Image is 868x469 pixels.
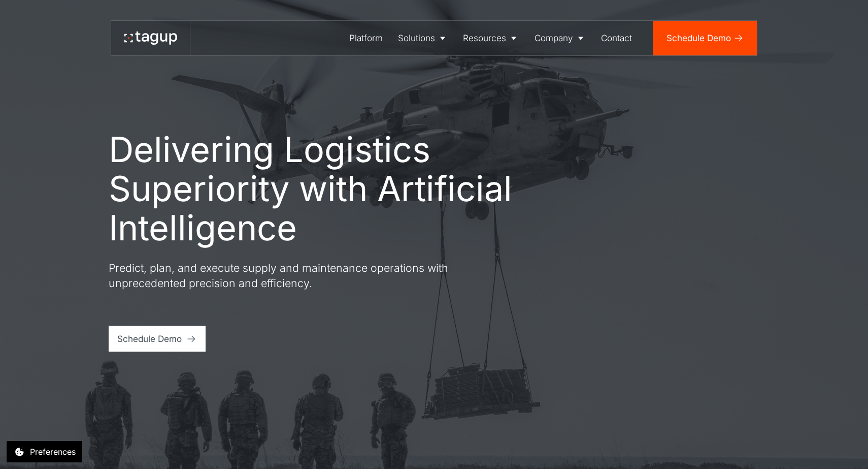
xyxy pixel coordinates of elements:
a: Resources [455,21,527,55]
div: Company [535,32,573,45]
a: Schedule Demo [653,21,757,55]
a: Platform [342,21,390,55]
p: Predict, plan, and execute supply and maintenance operations with unprecedented precision and eff... [109,261,474,291]
a: Company [527,21,594,55]
div: Platform [349,32,383,45]
div: Schedule Demo [117,332,182,346]
div: Contact [601,32,632,45]
a: Contact [594,21,640,55]
div: Schedule Demo [666,32,731,45]
div: Solutions [398,32,435,45]
a: Schedule Demo [109,326,206,352]
h1: Delivering Logistics Superiority with Artificial Intelligence [109,130,535,247]
div: Preferences [30,446,76,458]
div: Resources [463,32,506,45]
a: Solutions [390,21,456,55]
